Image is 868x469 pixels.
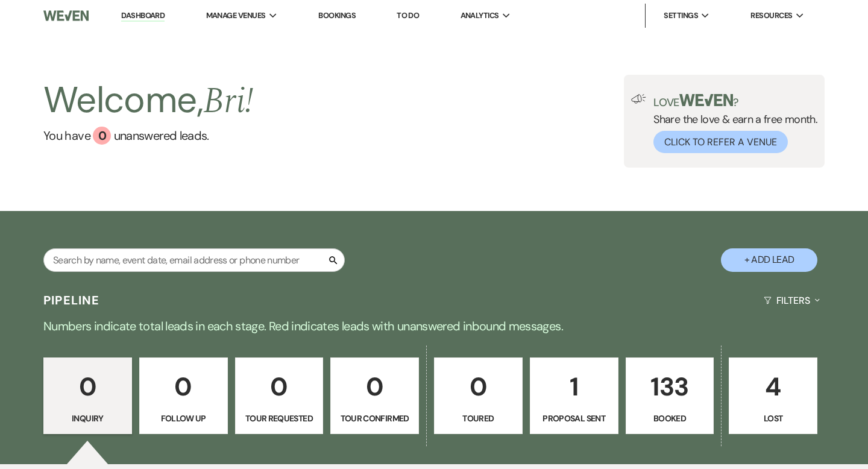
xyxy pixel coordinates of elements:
[43,3,89,28] img: Weven Logo
[51,412,124,425] p: Inquiry
[626,357,714,435] a: 133Booked
[43,292,100,309] h3: Pipeline
[43,357,132,435] a: 0Inquiry
[634,412,706,425] p: Booked
[538,367,611,407] p: 1
[631,94,646,104] img: loud-speaker-illustration.svg
[338,412,411,425] p: Tour Confirmed
[235,357,324,435] a: 0Tour Requested
[434,357,523,435] a: 0Toured
[147,367,220,407] p: 0
[653,131,788,153] button: Click to Refer a Venue
[737,412,810,425] p: Lost
[243,412,316,425] p: Tour Requested
[646,94,817,153] div: Share the love & earn a free month.
[139,357,228,435] a: 0Follow Up
[43,127,253,145] a: You have 0 unanswered leads.
[330,357,419,435] a: 0Tour Confirmed
[43,75,253,127] h2: Welcome,
[397,10,419,20] a: To Do
[664,10,698,22] span: Settings
[203,74,253,129] span: Bri !
[729,357,817,435] a: 4Lost
[338,367,411,407] p: 0
[93,127,111,145] div: 0
[442,367,515,407] p: 0
[530,357,618,435] a: 1Proposal Sent
[121,10,165,22] a: Dashboard
[634,367,706,407] p: 133
[538,412,611,425] p: Proposal Sent
[679,94,733,106] img: weven-logo-green.svg
[243,367,316,407] p: 0
[461,10,499,22] span: Analytics
[759,285,825,316] button: Filters
[43,248,345,272] input: Search by name, event date, email address or phone number
[653,94,817,108] p: Love ?
[750,10,792,22] span: Resources
[206,10,266,22] span: Manage Venues
[721,248,817,272] button: + Add Lead
[51,367,124,407] p: 0
[442,412,515,425] p: Toured
[318,10,356,20] a: Bookings
[147,412,220,425] p: Follow Up
[737,367,810,407] p: 4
